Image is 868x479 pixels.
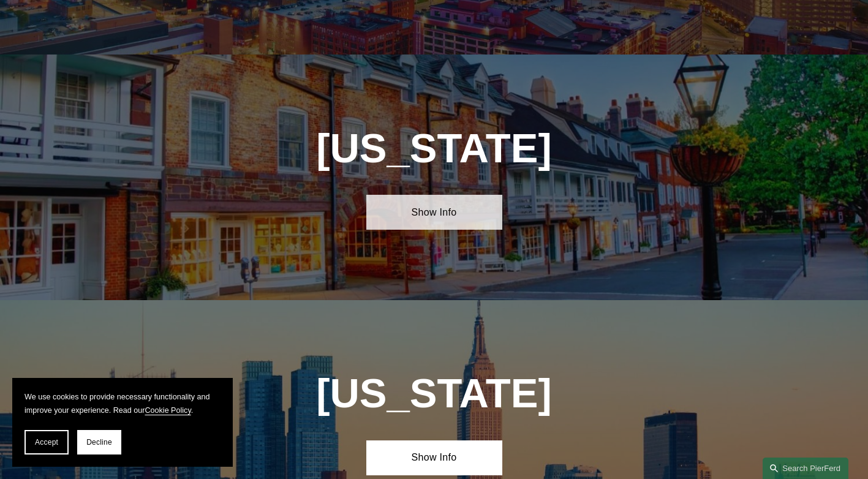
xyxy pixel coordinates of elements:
h1: [US_STATE] [264,370,604,417]
a: Show Info [366,440,502,475]
a: Search this site [763,458,848,479]
a: Show Info [366,195,502,230]
section: Cookie banner [12,378,233,467]
h1: [US_STATE] [264,125,604,172]
p: We use cookies to provide necessary functionality and improve your experience. Read our . [25,390,221,418]
span: Decline [86,438,112,447]
span: Accept [35,438,58,447]
a: Cookie Policy [145,406,191,415]
button: Decline [77,430,121,454]
button: Accept [25,430,69,454]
